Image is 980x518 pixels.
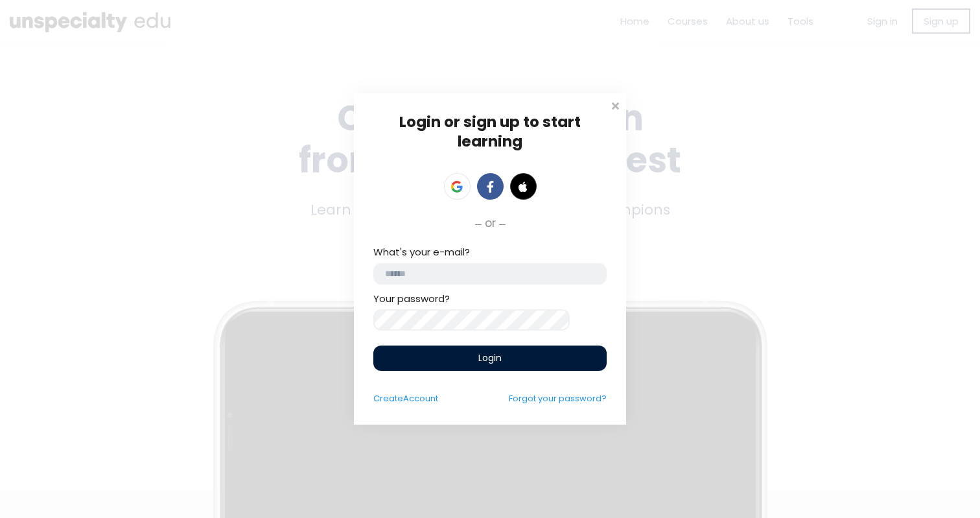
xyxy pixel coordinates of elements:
[478,351,502,365] span: Login
[403,392,438,405] span: Account
[485,215,496,231] span: or
[373,392,438,405] a: CreateAccount
[399,112,581,152] span: Login or sign up to start learning
[509,392,607,405] a: Forgot your password?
